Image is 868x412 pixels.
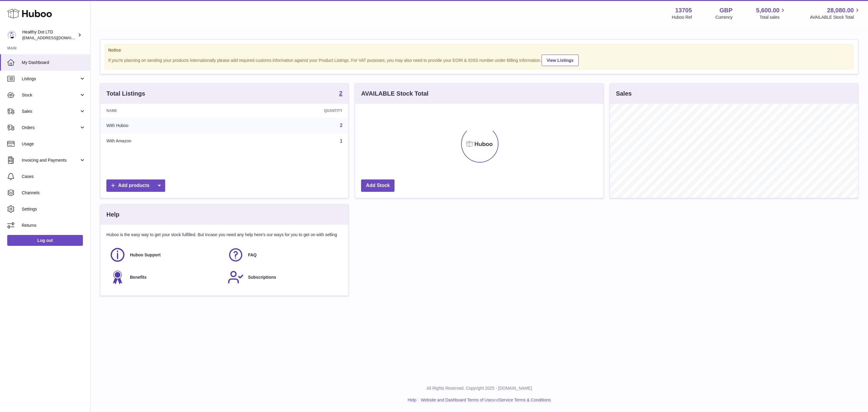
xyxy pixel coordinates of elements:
span: Returns [22,223,86,228]
a: Add Stock [361,179,395,192]
th: Name [100,104,236,118]
a: 2 [340,123,342,128]
a: Add products [106,179,165,192]
strong: GBP [719,6,732,14]
span: 28,080.00 [827,6,854,14]
a: Service Terms & Conditions [499,398,551,402]
a: Huboo Support [109,247,222,263]
a: 2 [339,90,342,97]
div: Healthy Dot LTD [22,29,77,41]
strong: 13705 [675,6,692,14]
span: [EMAIL_ADDRESS][DOMAIN_NAME] [22,35,89,40]
h3: Total Listings [106,90,145,98]
p: Huboo is the easy way to get your stock fulfilled. But incase you need any help here's our ways f... [106,232,342,238]
span: Invoicing and Payments [22,157,79,163]
strong: 2 [339,90,342,96]
span: Sales [22,109,79,114]
a: 28,080.00 AVAILABLE Stock Total [810,6,861,20]
div: Huboo Ref [672,14,692,20]
span: Channels [22,190,86,196]
span: AVAILABLE Stock Total [810,14,861,20]
span: My Dashboard [22,60,86,65]
p: All Rights Reserved. Copyright 2025 - [DOMAIN_NAME] [95,385,863,391]
a: 1 [340,138,342,144]
a: FAQ [228,247,340,263]
a: 5,600.00 Total sales [756,6,787,20]
h3: AVAILABLE Stock Total [361,90,428,98]
td: With Amazon [100,133,236,149]
div: If you're planning on sending your products internationally please add required customs informati... [108,54,850,66]
a: Website and Dashboard Terms of Use [421,398,492,402]
span: Huboo Support [130,252,161,258]
img: internalAdmin-13705@internal.huboo.com [7,30,16,40]
a: Subscriptions [228,269,340,285]
h3: Sales [616,90,632,98]
span: Subscriptions [248,274,276,280]
span: Usage [22,141,86,147]
span: Total sales [759,14,786,20]
a: Benefits [109,269,222,285]
span: Listings [22,76,79,82]
span: Stock [22,92,79,98]
span: Orders [22,125,79,131]
span: Settings [22,206,86,212]
span: Cases [22,174,86,179]
li: and [419,397,551,403]
a: Log out [7,235,83,246]
h3: Help [106,211,119,219]
a: View Listings [542,55,579,66]
td: With Huboo [100,118,236,133]
div: Currency [715,14,733,20]
span: 5,600.00 [756,6,780,14]
a: Help [408,398,417,402]
strong: Notice [108,47,850,53]
span: Benefits [130,274,146,280]
th: Quantity [236,104,349,118]
span: FAQ [248,252,257,258]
